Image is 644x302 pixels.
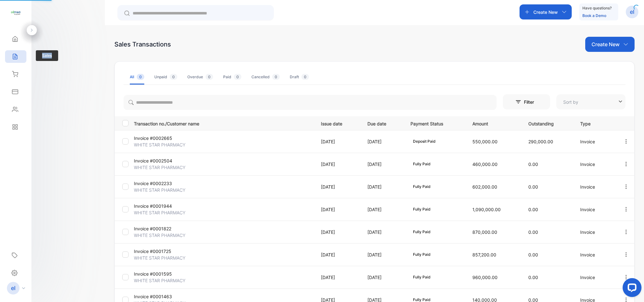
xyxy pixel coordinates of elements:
[290,74,309,80] div: Draft
[367,229,398,235] p: [DATE]
[134,180,194,187] p: Invoice #0002233
[367,184,398,190] p: [DATE]
[251,74,280,80] div: Cancelled
[410,161,433,167] div: fully paid
[410,119,460,127] p: Payment Status
[533,9,558,15] p: Create New
[367,161,398,167] p: [DATE]
[585,37,635,52] button: Create New
[580,229,610,235] p: Invoice
[580,251,610,258] p: Invoice
[556,94,625,109] button: Sort by
[321,138,355,145] p: [DATE]
[321,161,355,167] p: [DATE]
[11,284,15,292] p: el
[367,206,398,213] p: [DATE]
[528,139,553,144] span: 290,000.00
[134,271,194,277] p: Invoice #0001595
[154,74,177,80] div: Unpaid
[582,13,606,18] a: Book a Demo
[114,40,171,49] div: Sales Transactions
[134,135,194,141] p: Invoice #0002665
[367,251,398,258] p: [DATE]
[580,206,610,213] p: Invoice
[580,184,610,190] p: Invoice
[301,74,309,80] span: 0
[410,206,433,213] div: fully paid
[472,139,498,144] span: 550,000.00
[321,251,355,258] p: [DATE]
[272,74,280,80] span: 0
[528,252,538,257] span: 0.00
[472,207,501,212] span: 1,090,000.00
[134,277,194,284] p: WHITE STAR PHARMACY
[630,8,634,16] p: el
[367,119,398,127] p: Due date
[134,293,194,300] p: Invoice #0001463
[134,248,194,255] p: Invoice #0001725
[137,74,144,80] span: 0
[134,164,194,171] p: WHITE STAR PHARMACY
[321,119,355,127] p: Issue date
[410,228,433,235] div: fully paid
[206,74,213,80] span: 0
[134,209,194,216] p: WHITE STAR PHARMACY
[528,207,538,212] span: 0.00
[134,141,194,148] p: WHITE STAR PHARMACY
[234,74,241,80] span: 0
[528,184,538,189] span: 0.00
[528,162,538,167] span: 0.00
[472,184,497,189] span: 602,000.00
[472,252,496,257] span: 857,200.00
[187,74,213,80] div: Overdue
[410,138,438,145] div: deposit paid
[580,119,610,127] p: Type
[472,275,498,280] span: 960,000.00
[134,232,194,239] p: WHITE STAR PHARMACY
[618,276,644,302] iframe: LiveChat chat widget
[367,274,398,281] p: [DATE]
[134,187,194,193] p: WHITE STAR PHARMACY
[626,4,638,19] button: el
[321,206,355,213] p: [DATE]
[223,74,241,80] div: Paid
[134,119,313,127] p: Transaction no./Customer name
[170,74,177,80] span: 0
[580,274,610,281] p: Invoice
[134,203,194,209] p: Invoice #0001944
[321,274,355,281] p: [DATE]
[134,225,194,232] p: Invoice #0001822
[472,119,515,127] p: Amount
[528,229,538,235] span: 0.00
[321,184,355,190] p: [DATE]
[410,274,433,281] div: fully paid
[528,275,538,280] span: 0.00
[592,41,619,48] p: Create New
[410,183,433,190] div: fully paid
[134,157,194,164] p: Invoice #0002504
[11,8,20,18] img: logo
[130,74,144,80] div: All
[472,162,498,167] span: 460,000.00
[563,99,578,105] p: Sort by
[410,251,433,258] div: fully paid
[528,119,568,127] p: Outstanding
[582,5,612,11] p: Have questions?
[580,138,610,145] p: Invoice
[36,50,58,61] span: Sales
[580,161,610,167] p: Invoice
[367,138,398,145] p: [DATE]
[472,229,497,235] span: 870,000.00
[520,4,572,19] button: Create New
[134,255,194,261] p: WHITE STAR PHARMACY
[321,229,355,235] p: [DATE]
